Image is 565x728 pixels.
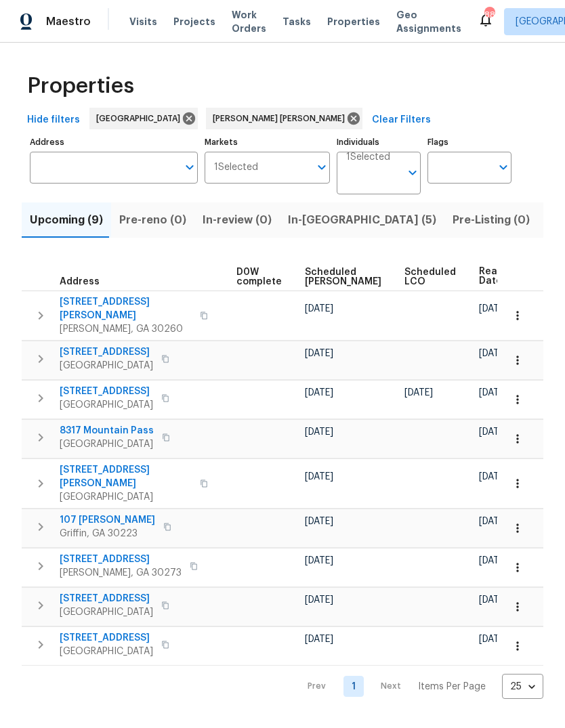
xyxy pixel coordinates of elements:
span: Upcoming (9) [30,211,103,230]
span: Ready Date [479,267,509,286]
label: Markets [205,138,331,146]
span: [STREET_ADDRESS] [60,631,153,645]
span: [DATE] [479,595,507,605]
span: [GEOGRAPHIC_DATA] [60,490,192,504]
span: [PERSON_NAME] [PERSON_NAME] [213,112,350,125]
span: [DATE] [479,556,507,565]
span: 1 Selected [214,162,258,173]
span: [STREET_ADDRESS] [60,553,182,566]
span: [DATE] [305,472,333,481]
span: [DATE] [305,556,333,565]
span: [STREET_ADDRESS] [60,592,153,605]
span: 107 [PERSON_NAME] [60,513,155,527]
span: [GEOGRAPHIC_DATA] [60,605,153,619]
span: [DATE] [479,427,507,437]
span: [DATE] [479,635,507,644]
span: [GEOGRAPHIC_DATA] [96,112,186,125]
span: Projects [173,15,215,28]
div: [PERSON_NAME] [PERSON_NAME] [206,108,362,129]
button: Open [312,158,331,177]
span: Visits [129,15,157,28]
span: [STREET_ADDRESS][PERSON_NAME] [60,295,192,322]
span: Properties [27,79,134,93]
span: Griffin, GA 30223 [60,527,155,540]
span: [DATE] [305,304,333,314]
span: [GEOGRAPHIC_DATA] [60,437,154,451]
span: [DATE] [305,595,333,605]
span: [DATE] [305,427,333,437]
span: Tasks [282,17,311,26]
div: 25 [502,669,543,704]
span: [GEOGRAPHIC_DATA] [60,398,153,412]
span: Address [60,277,100,286]
span: Geo Assignments [396,8,461,35]
span: [PERSON_NAME], GA 30260 [60,322,192,336]
span: D0W complete [236,267,282,286]
label: Individuals [337,138,421,146]
span: [PERSON_NAME], GA 30273 [60,566,182,580]
span: [DATE] [305,517,333,526]
span: 1 Selected [346,152,390,163]
span: Pre-Listing (0) [453,211,530,230]
span: [DATE] [305,349,333,358]
div: [GEOGRAPHIC_DATA] [89,108,198,129]
span: Work Orders [232,8,266,35]
p: Items Per Page [418,680,486,693]
span: [GEOGRAPHIC_DATA] [60,359,153,372]
button: Open [180,158,199,177]
span: [STREET_ADDRESS] [60,345,153,359]
button: Hide filters [22,108,85,133]
nav: Pagination Navigation [295,674,543,699]
span: [DATE] [479,349,507,358]
span: In-review (0) [203,211,272,230]
div: 88 [484,8,494,22]
button: Clear Filters [367,108,436,133]
button: Open [494,158,513,177]
span: Clear Filters [372,112,431,129]
span: Hide filters [27,112,80,129]
label: Address [30,138,198,146]
span: In-[GEOGRAPHIC_DATA] (5) [288,211,436,230]
button: Open [403,163,422,182]
span: Scheduled [PERSON_NAME] [305,267,381,286]
span: [STREET_ADDRESS] [60,385,153,398]
span: [DATE] [479,304,507,314]
span: [DATE] [404,388,433,398]
span: [STREET_ADDRESS][PERSON_NAME] [60,463,192,490]
span: Scheduled LCO [404,267,456,286]
span: Maestro [46,15,91,28]
span: [DATE] [305,635,333,644]
span: 8317 Mountain Pass [60,424,154,437]
span: [DATE] [479,472,507,481]
a: Goto page 1 [343,676,364,697]
span: [DATE] [479,517,507,526]
span: [DATE] [305,388,333,398]
label: Flags [427,138,511,146]
span: [DATE] [479,388,507,398]
span: [GEOGRAPHIC_DATA] [60,645,153,658]
span: Properties [327,15,380,28]
span: Pre-reno (0) [119,211,186,230]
